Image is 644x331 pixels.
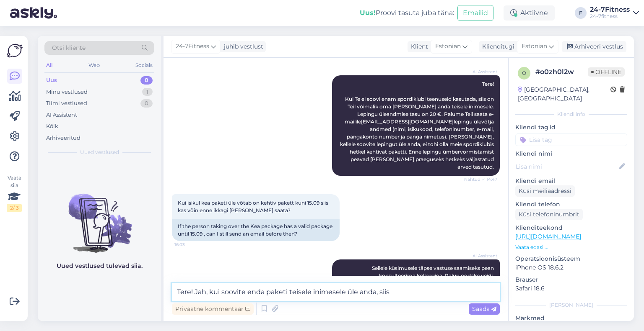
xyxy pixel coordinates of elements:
div: 1 [142,88,153,96]
input: Lisa nimi [516,162,618,171]
p: Safari 18.6 [515,284,627,293]
div: Uus [46,76,57,85]
p: iPhone OS 18.6.2 [515,263,627,272]
p: Klienditeekond [515,223,627,232]
div: All [44,60,54,71]
img: No chats [38,179,161,254]
div: Küsi meiliaadressi [515,185,575,197]
a: [URL][DOMAIN_NAME] [515,233,581,240]
div: Proovi tasuta juba täna: [360,8,454,18]
div: Kõik [46,122,58,131]
div: If the person taking over the Kea package has a valid package until 15.09 , can I still send an e... [172,219,340,241]
div: [GEOGRAPHIC_DATA], [GEOGRAPHIC_DATA] [518,85,610,103]
p: Operatsioonisüsteem [515,254,627,263]
span: 16:03 [174,241,206,248]
span: 24-7Fitness [176,42,209,51]
div: 0 [140,76,153,85]
div: Minu vestlused [46,88,88,96]
span: Uued vestlused [80,149,119,156]
div: Aktiivne [504,5,555,21]
div: Kliendi info [515,110,627,118]
p: Kliendi email [515,177,627,185]
a: [EMAIL_ADDRESS][DOMAIN_NAME] [361,118,454,125]
span: Kui isikul kea paketi üle võtab on kehtiv pakett kuni 15.09 siis kas võin enne ikkagi [PERSON_NAM... [178,200,330,213]
div: Arhiveeri vestlus [562,41,626,52]
p: Kliendi telefon [515,200,627,209]
button: Emailid [457,5,493,21]
div: F [575,7,587,19]
div: [PERSON_NAME] [515,301,627,309]
span: o [522,70,526,76]
a: 24-7Fitness24-7fitness [590,6,639,20]
div: Web [87,60,101,71]
span: AI Assistent [466,69,497,75]
div: juhib vestlust [221,42,263,51]
p: Vaata edasi ... [515,244,627,251]
div: Klient [408,42,428,51]
div: Klienditugi [479,42,514,51]
div: Arhiveeritud [46,134,80,142]
span: Nähtud ✓ 14:47 [464,176,497,182]
div: Privaatne kommentaar [172,303,254,315]
textarea: Tere! Jah, kui soovite enda paketi teisele inimesele üle anda, siis [172,283,500,301]
span: AI Assistent [466,253,497,259]
input: Lisa tag [515,133,627,146]
p: Uued vestlused tulevad siia. [57,262,143,270]
div: Socials [134,60,154,71]
p: Brauser [515,275,627,284]
div: Küsi telefoninumbrit [515,209,583,220]
div: # o0zh0l2w [535,67,588,77]
div: AI Assistent [46,111,77,119]
div: Vaata siia [7,174,22,212]
span: Otsi kliente [52,44,86,52]
div: Tiimi vestlused [46,99,87,108]
div: 2 / 3 [7,204,22,212]
span: Estonian [435,42,461,51]
div: 24-7Fitness [590,6,630,13]
img: Askly Logo [7,43,23,59]
p: Kliendi tag'id [515,123,627,132]
span: Estonian [522,42,547,51]
p: Märkmed [515,314,627,323]
div: 24-7fitness [590,13,630,20]
div: 0 [140,99,153,108]
p: Kliendi nimi [515,149,627,158]
b: Uus! [360,9,376,17]
span: Saada [472,305,496,313]
span: Sellele küsimusele täpse vastuse saamiseks pean konsulteerima kolleegiga. Palun oodake veidi. [372,265,495,279]
span: Offline [588,67,625,77]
